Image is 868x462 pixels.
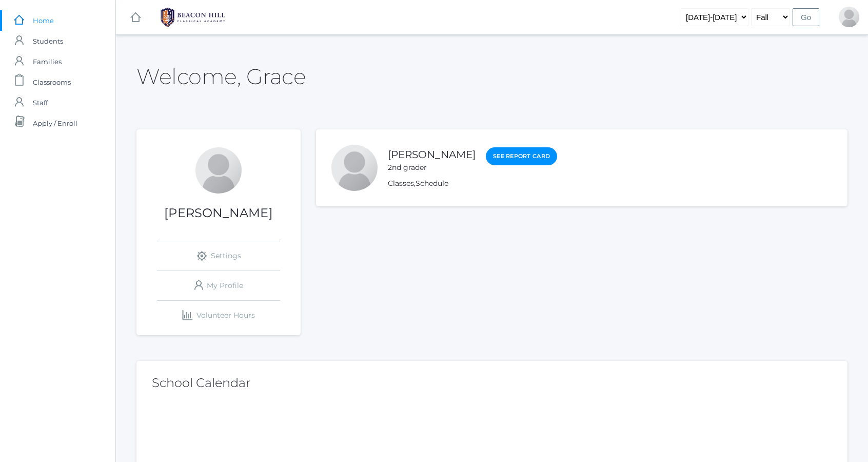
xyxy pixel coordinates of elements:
[136,65,306,88] h2: Welcome, Grace
[388,162,476,173] div: 2nd grader
[154,5,231,30] img: BHCALogos-05-308ed15e86a5a0abce9b8dd61676a3503ac9727e845dece92d48e8588c001991.png
[416,179,448,188] a: Schedule
[157,301,280,330] a: Volunteer Hours
[388,179,414,188] a: Classes
[331,145,378,191] div: Faith Chen
[152,376,832,390] h2: School Calendar
[388,178,557,189] div: ,
[33,31,63,51] span: Students
[33,113,77,133] span: Apply / Enroll
[793,8,819,26] input: Go
[486,147,557,165] a: See Report Card
[195,147,242,194] div: Grace Sun
[33,92,48,113] span: Staff
[157,271,280,300] a: My Profile
[839,7,859,27] div: Grace Sun
[33,10,54,31] span: Home
[33,51,62,72] span: Families
[136,206,301,220] h1: [PERSON_NAME]
[157,241,280,271] a: Settings
[388,148,476,161] a: [PERSON_NAME]
[33,72,71,92] span: Classrooms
